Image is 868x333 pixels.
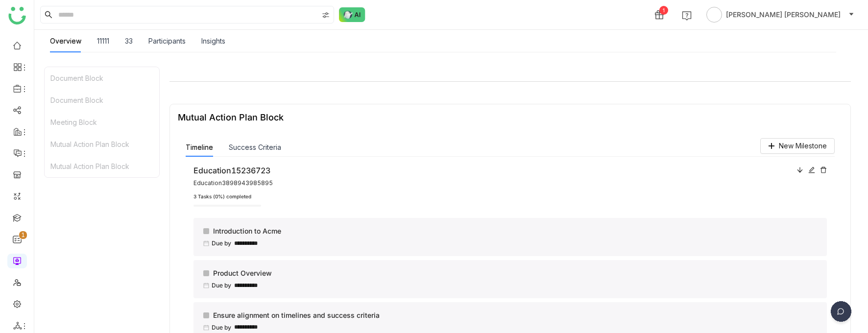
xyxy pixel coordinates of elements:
[682,11,692,21] img: help.svg
[193,165,792,177] div: Education15236723
[203,226,819,237] div: Introduction to Acme
[50,36,81,47] div: Overview
[760,138,835,154] button: New Milestone
[148,36,186,47] div: Participants
[97,36,109,47] div: 11111
[178,112,284,122] div: Mutual Action Plan Block
[125,36,133,47] div: 33
[45,111,159,133] div: Meeting Block
[8,7,26,24] img: logo
[203,268,819,279] div: Product Overview
[45,155,159,177] div: Mutual Action Plan Block
[229,142,281,153] button: Success Criteria
[212,323,231,333] span: Due by
[659,6,668,15] div: 1
[193,193,827,201] div: 3 Tasks (0%) completed
[45,89,159,111] div: Document Block
[21,230,25,240] p: 1
[186,142,213,153] button: Timeline
[201,36,225,47] div: Insights
[203,310,819,321] div: Ensure alignment on timelines and success criteria
[45,133,159,155] div: Mutual Action Plan Block
[19,231,27,239] nz-badge-sup: 1
[726,9,841,20] span: [PERSON_NAME] [PERSON_NAME]
[212,239,231,248] span: Due by
[779,141,827,151] span: New Milestone
[704,7,856,23] button: [PERSON_NAME] [PERSON_NAME]
[706,7,722,23] img: avatar
[829,301,853,326] img: dsr-chat-floating.svg
[339,7,365,22] img: ask-buddy-normal.svg
[212,281,231,290] span: Due by
[193,179,792,188] div: Education3898943985895
[45,67,159,89] div: Document Block
[322,11,330,19] img: search-type.svg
